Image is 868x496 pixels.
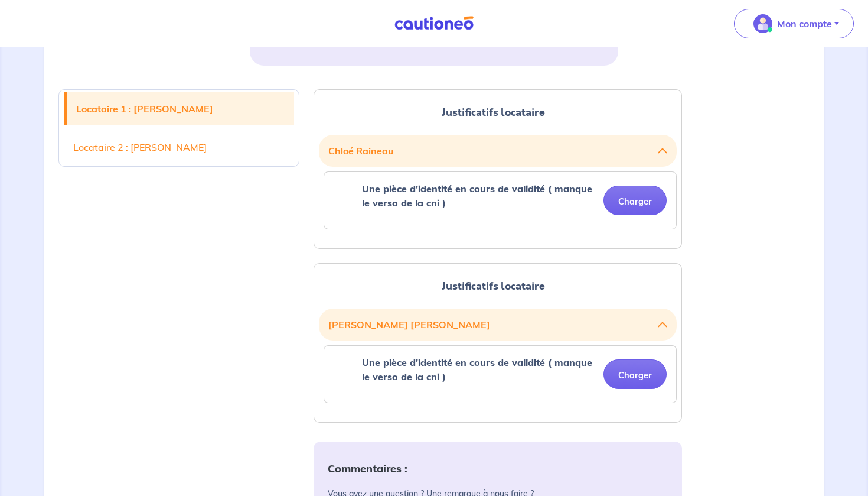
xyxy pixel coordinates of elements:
[324,345,677,403] div: categoryName: une-piece-didentite-en-cours-de-validite-manque-le-verso-de-la-cni, userCategory: cdi
[603,359,667,389] button: Charger
[390,16,478,31] img: Cautioneo
[603,186,667,215] button: Charger
[328,462,407,475] strong: Commentaires :
[64,131,294,164] a: Locataire 2 : [PERSON_NAME]
[328,313,667,336] button: [PERSON_NAME] [PERSON_NAME]
[777,17,832,31] p: Mon compte
[324,171,677,229] div: categoryName: une-piece-didentite-en-cours-de-validite-manque-le-verso-de-la-cni, userCategory: o...
[362,356,592,382] strong: Une pièce d'identité en cours de validité ( manque le verso de la cni )
[67,92,294,125] a: Locataire 1 : [PERSON_NAME]
[442,105,545,120] span: Justificatifs locataire
[362,183,592,209] strong: Une pièce d'identité en cours de validité ( manque le verso de la cni )
[442,278,545,294] span: Justificatifs locataire
[734,9,854,38] button: illu_account_valid_menu.svgMon compte
[753,14,772,33] img: illu_account_valid_menu.svg
[328,140,667,162] button: Chloé Raineau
